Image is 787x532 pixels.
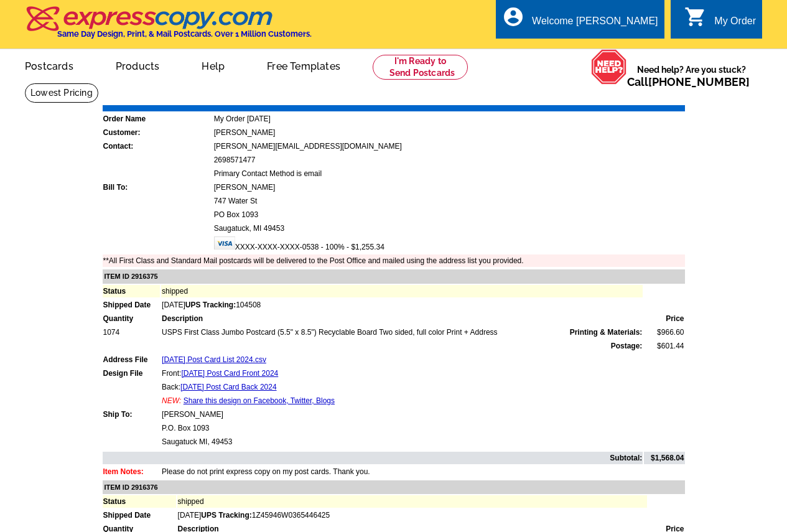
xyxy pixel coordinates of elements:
[213,140,685,152] td: [PERSON_NAME][EMAIL_ADDRESS][DOMAIN_NAME]
[161,367,643,380] td: Front:
[201,511,251,520] strong: UPS Tracking:
[591,49,627,85] img: help
[213,208,685,221] td: PO Box 1093
[103,480,685,495] td: ITEM ID 2916376
[532,16,658,33] div: Welcome [PERSON_NAME]
[103,367,161,380] td: Design File
[161,381,643,393] td: Back:
[570,327,643,338] span: Printing & Materials:
[103,126,212,139] td: Customer:
[213,222,685,235] td: Saugatuck, MI 49453
[644,340,684,352] td: $601.44
[213,113,685,125] td: My Order [DATE]
[611,342,643,350] strong: Postage:
[213,236,685,253] td: XXXX-XXXX-XXXX-0538 - 100% - $1,255.34
[161,312,643,325] td: Description
[184,396,335,405] a: Share this design on Facebook, Twitter, Blogs
[103,254,685,267] td: **All First Class and Standard Mail postcards will be delivered to the Post Office and mailed usi...
[161,465,643,478] td: Please do not print express copy on my post cards. Thank you.
[103,140,212,152] td: Contact:
[103,495,176,508] td: Status
[57,29,312,39] h4: Same Day Design, Print, & Mail Postcards. Over 1 Million Customers.
[161,408,643,421] td: [PERSON_NAME]
[247,50,360,80] a: Free Templates
[644,452,684,464] td: $1,568.04
[213,154,685,166] td: 2698571477
[161,422,643,434] td: P.O. Box 1093
[684,14,756,29] a: shopping_cart My Order
[714,16,756,33] div: My Order
[684,6,707,28] i: shopping_cart
[627,75,750,88] span: Call
[161,285,643,297] td: shipped
[96,50,180,80] a: Products
[103,269,685,284] td: ITEM ID 2916375
[627,63,756,88] span: Need help? Are you stuck?
[181,369,278,378] a: [DATE] Post Card Front 2024
[644,326,684,338] td: $966.60
[213,167,685,180] td: Primary Contact Method is email
[162,396,181,405] span: NEW:
[103,312,161,325] td: Quantity
[103,181,212,194] td: Bill To:
[201,511,330,520] span: 1Z45946W0365446425
[103,509,176,521] td: Shipped Date
[161,326,643,338] td: USPS First Class Jumbo Postcard (5.5" x 8.5") Recyclable Board Two sided, full color Print + Address
[103,113,212,125] td: Order Name
[185,301,261,309] span: 104508
[182,50,244,80] a: Help
[214,236,235,250] img: visa.gif
[177,495,648,508] td: shipped
[103,326,161,338] td: 1074
[103,467,144,476] font: Item Notes:
[162,355,266,364] a: [DATE] Post Card List 2024.csv
[103,408,161,421] td: Ship To:
[213,195,685,207] td: 747 Water St
[103,353,161,366] td: Address File
[103,285,161,297] td: Status
[180,383,277,391] a: [DATE] Post Card Back 2024
[213,126,685,139] td: [PERSON_NAME]
[177,509,648,521] td: [DATE]
[161,436,643,448] td: Saugatuck MI, 49453
[103,299,161,311] td: Shipped Date
[25,15,312,39] a: Same Day Design, Print, & Mail Postcards. Over 1 Million Customers.
[185,301,236,309] strong: UPS Tracking:
[5,50,93,80] a: Postcards
[644,312,684,325] td: Price
[502,6,524,28] i: account_circle
[648,75,750,88] a: [PHONE_NUMBER]
[161,299,643,311] td: [DATE]
[103,452,643,464] td: Subtotal:
[213,181,685,194] td: [PERSON_NAME]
